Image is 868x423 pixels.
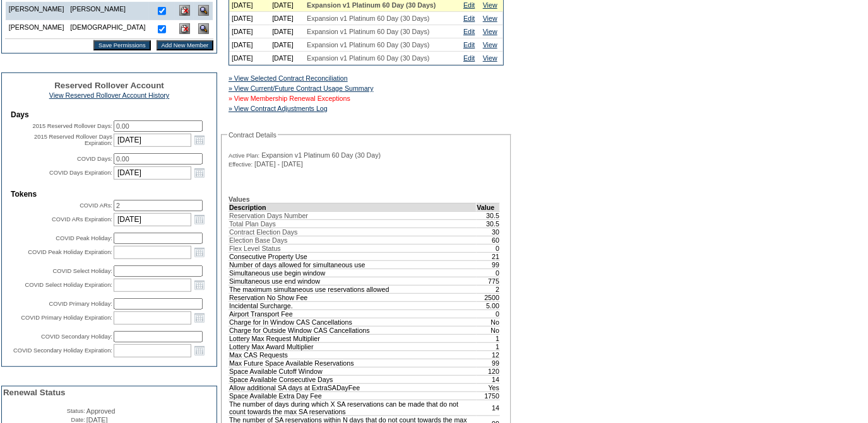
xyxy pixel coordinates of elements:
a: View [483,41,497,49]
label: COVID Secondary Holiday Expiration: [13,347,112,354]
td: [DEMOGRAPHIC_DATA] [67,20,148,39]
td: Days [11,110,208,119]
label: 2015 Reserved Rollover Days: [32,123,112,129]
label: COVID Secondary Holiday: [41,333,112,340]
td: [DATE] [229,12,270,25]
td: Allow additional SA days at ExtraSADayFee [229,383,477,391]
label: COVID Primary Holiday Expiration: [21,315,112,321]
span: Expansion v1 Platinum 60 Day (30 Days) [307,1,436,9]
td: 99 [477,359,500,367]
td: Status: [3,407,85,415]
a: » View Contract Adjustments Log [229,105,328,112]
label: 2015 Reserved Rollover Days Expiration: [34,134,112,146]
a: » View Selected Contract Reconciliation [229,74,348,82]
td: 120 [477,367,500,375]
td: [DATE] [270,25,304,38]
a: View [483,1,497,9]
a: Open the calendar popup. [193,245,206,259]
td: Consecutive Property Use [229,252,477,260]
td: [PERSON_NAME] [5,20,67,39]
label: COVID ARs Expiration: [52,216,112,223]
a: Open the calendar popup. [193,166,206,180]
span: Flex Level Status [229,245,281,252]
a: » View Membership Renewal Exceptions [229,95,350,102]
td: Value [477,203,500,211]
td: 21 [477,252,500,260]
td: No [477,318,500,326]
span: Expansion v1 Platinum 60 Day (30 Days) [307,14,429,22]
span: Expansion v1 Platinum 60 Day (30 Days) [307,28,429,35]
td: 5.00 [477,301,500,310]
a: » View Current/Future Contract Usage Summary [229,84,374,92]
td: [DATE] [270,12,304,25]
td: 14 [477,400,500,415]
span: Expansion v1 Platinum 60 Day (30 Days) [307,54,429,62]
td: Space Available Consecutive Days [229,375,477,383]
label: COVID Primary Holiday: [49,301,112,307]
a: Open the calendar popup. [193,212,206,226]
td: 30.5 [477,211,500,219]
a: Open the calendar popup. [193,344,206,357]
td: 60 [477,236,500,244]
label: COVID Peak Holiday Expiration: [28,249,112,255]
td: 12 [477,351,500,359]
span: Reservation Days Number [229,212,308,219]
td: Lottery Max Award Multiplier [229,342,477,351]
span: Election Base Days [229,236,287,244]
span: Effective: [229,161,253,168]
input: Add New Member [157,40,214,50]
td: Lottery Max Request Multiplier [229,334,477,342]
td: Space Available Cutoff Window [229,367,477,375]
td: The number of days during which X SA reservations can be made that do not count towards the max S... [229,400,477,415]
td: 14 [477,375,500,383]
a: Edit [463,1,475,9]
td: Charge for Outside Window CAS Cancellations [229,326,477,334]
td: Description [229,203,477,211]
a: Edit [463,41,475,49]
td: 1750 [477,391,500,400]
td: 1 [477,334,500,342]
td: 1 [477,342,500,351]
td: Simultaneous use end window [229,277,477,285]
td: [DATE] [229,38,270,52]
td: 0 [477,310,500,318]
a: Edit [463,28,475,35]
td: Airport Transport Fee [229,310,477,318]
td: Yes [477,383,500,391]
span: Total Plan Days [229,220,276,228]
input: Save Permissions [93,40,151,50]
span: Active Plan: [229,152,259,159]
td: Reservation No Show Fee [229,293,477,301]
td: Space Available Extra Day Fee [229,391,477,400]
td: 99 [477,260,500,269]
td: [DATE] [270,38,304,52]
a: View [483,14,497,22]
img: View Dashboard [198,23,209,34]
td: Tokens [11,190,208,199]
td: Max CAS Requests [229,351,477,359]
td: [DATE] [229,52,270,65]
td: No [477,326,500,334]
td: [DATE] [270,52,304,65]
a: View Reserved Rollover Account History [49,91,170,99]
a: Open the calendar popup. [193,133,206,147]
b: Values [229,195,250,203]
td: 775 [477,277,500,285]
td: 0 [477,244,500,252]
label: COVID Select Holiday Expiration: [25,282,112,288]
label: COVID Days Expiration: [49,170,112,176]
td: [DATE] [229,25,270,38]
td: [PERSON_NAME] [67,2,148,20]
span: Expansion v1 Platinum 60 Day (30 Day) [261,151,381,159]
td: [PERSON_NAME] [5,2,67,20]
a: Edit [463,14,475,22]
img: Delete [179,5,190,16]
td: Charge for In Window CAS Cancellations [229,318,477,326]
label: COVID ARs: [80,202,112,209]
td: The maximum simultaneous use reservations allowed [229,285,477,293]
td: Max Future Space Available Reservations [229,359,477,367]
td: 30 [477,228,500,236]
td: 30.5 [477,219,500,228]
span: Renewal Status [3,388,66,397]
span: Expansion v1 Platinum 60 Day (30 Days) [307,41,429,49]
